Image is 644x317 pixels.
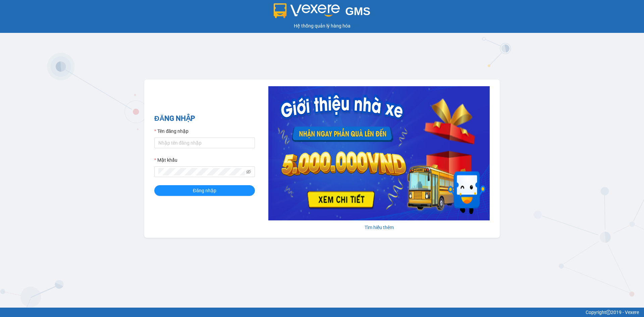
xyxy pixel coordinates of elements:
a: GMS [274,10,371,15]
div: Copyright 2019 - Vexere [5,309,639,316]
label: Tên đăng nhập [154,127,189,135]
input: Tên đăng nhập [154,138,255,148]
input: Mật khẩu [158,168,245,175]
label: Mật khẩu [154,156,177,164]
h2: ĐĂNG NHẬP [154,113,255,124]
span: GMS [345,5,370,17]
img: banner-0 [268,86,490,220]
div: Hệ thống quản lý hàng hóa [2,22,642,30]
img: logo 2 [274,3,340,18]
div: Tìm hiểu thêm [268,224,490,231]
span: copyright [606,310,611,315]
button: Đăng nhập [154,185,255,196]
span: Đăng nhập [193,187,216,194]
span: eye-invisible [246,169,251,174]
